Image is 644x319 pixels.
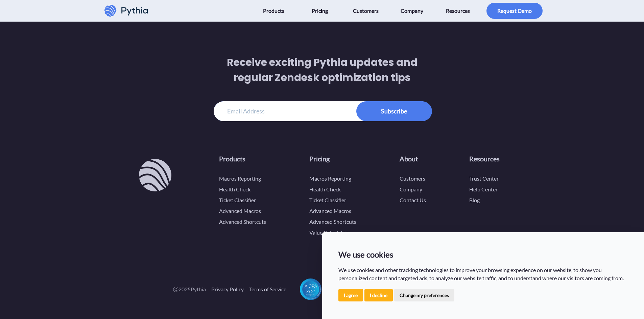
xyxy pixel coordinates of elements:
a: Macros Reporting [219,175,261,182]
a: Terms of Service [249,285,286,293]
a: Trust Center [469,175,499,182]
span: Customers [353,5,379,16]
a: Health Check [309,186,341,192]
a: Contact Us [400,197,426,203]
a: Pythia is SOC 2 compliant and continuously monitors its security [300,278,321,300]
a: Products [219,155,245,163]
a: Ticket Classifier [219,197,256,203]
span: Ⓒ 2025 Pythia [173,285,206,293]
span: Company [401,5,423,16]
button: I agree [338,289,363,301]
input: Email Address [214,101,431,121]
a: Pythia [139,159,169,191]
button: I decline [364,289,393,301]
a: Pricing [309,155,330,163]
a: Ticket Classifier [309,197,346,203]
span: Products [263,5,284,16]
a: Advanced Macros [309,208,351,214]
a: Privacy Policy [211,285,244,293]
a: Advanced Shortcuts [309,218,356,225]
a: Health Check [219,186,251,192]
a: Value Calculators [309,229,350,236]
a: Company [400,186,422,192]
a: About [400,155,418,163]
h3: Receive exciting Pythia updates and regular Zendesk optimization tips [214,55,431,101]
a: Blog [469,197,480,203]
span: Resources [446,5,470,16]
p: We use cookies [338,248,628,261]
p: We use cookies and other tracking technologies to improve your browsing experience on our website... [338,266,628,282]
a: Help Center [469,186,498,192]
a: Resources [469,155,500,163]
a: Advanced Macros [219,208,261,214]
a: Customers [400,175,425,182]
button: Change my preferences [394,289,454,301]
a: Advanced Shortcuts [219,218,266,225]
span: Pricing [312,5,328,16]
a: Macros Reporting [309,175,351,182]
